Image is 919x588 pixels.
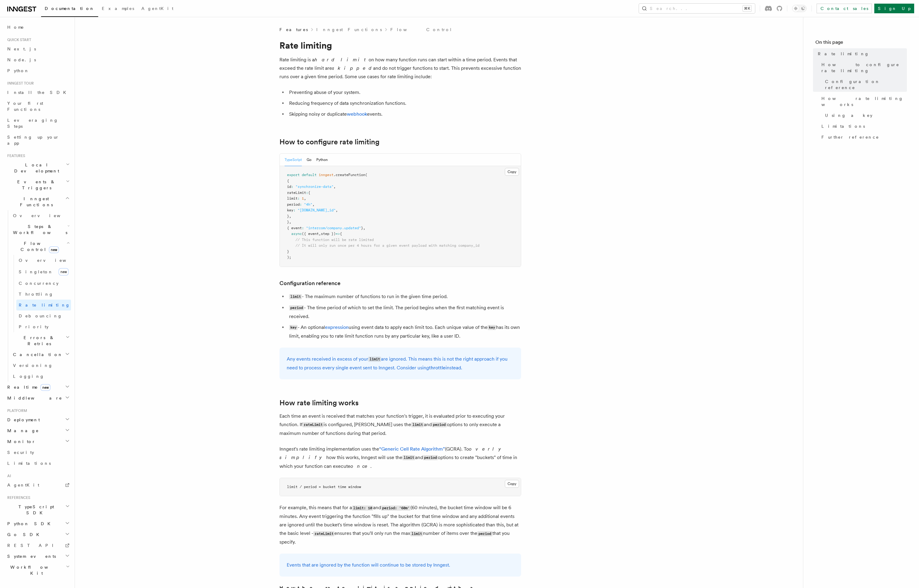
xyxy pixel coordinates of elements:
a: How to configure rate limiting [279,138,379,146]
a: Contact sales [817,4,872,13]
span: Middleware [5,395,62,401]
span: References [5,495,30,500]
span: , [289,214,291,218]
span: Priority [19,324,49,329]
kbd: ⌘K [743,5,751,11]
span: new [59,268,69,275]
span: "synchronize-data" [295,185,334,189]
a: How rate limiting works [819,93,907,110]
span: Configuration reference [825,79,907,91]
code: period [477,531,492,536]
span: , [334,185,336,189]
li: Reducing frequency of data synchronization functions. [287,99,521,108]
span: System events [5,553,56,559]
span: , [336,208,338,212]
span: Platform [5,408,27,413]
span: Overview [13,213,75,218]
a: Documentation [41,2,98,17]
span: Features [279,27,308,33]
span: Install the SDK [7,90,70,95]
span: ( [365,173,367,177]
span: Limitations [821,123,865,129]
span: How rate limiting works [821,95,907,108]
a: Sign Up [874,4,914,13]
a: Rate limiting [16,300,71,310]
span: Rate limiting [818,51,869,57]
span: : [298,196,300,201]
span: Monitor [5,439,36,445]
button: Cancellation [11,349,71,360]
a: Install the SDK [5,87,71,98]
code: limit [289,294,302,299]
button: Python SDK [5,518,71,529]
code: limit [410,531,423,536]
span: Realtime [5,384,50,390]
span: Documentation [45,6,95,11]
button: Monitor [5,436,71,447]
span: How to configure rate limiting [821,62,907,74]
span: : [291,185,293,189]
h1: Rate limiting [279,40,521,51]
a: Debouncing [16,310,71,321]
span: Leveraging Steps [7,118,58,129]
a: expression [325,324,349,330]
span: } [287,220,289,224]
span: : [300,202,302,207]
span: .createFunction [334,173,365,177]
li: - The time period of which to set the limit. The period begins when the first matching event is r... [287,304,521,321]
a: Security [5,447,71,458]
span: Your first Functions [7,101,43,112]
span: AI [5,474,11,478]
span: Singleton [19,269,53,274]
span: new [49,246,59,253]
h4: On this page [815,39,907,48]
a: Priority [16,321,71,332]
span: Security [7,450,34,455]
em: skipped [332,65,373,71]
li: - The maximum number of functions to run in the given time period. [287,292,521,301]
span: async [291,232,302,236]
span: : [302,226,304,230]
button: Go [307,154,311,166]
span: => [336,232,340,236]
span: "[DOMAIN_NAME]_id" [298,208,336,212]
span: } [287,249,289,254]
a: Configuration reference [823,76,907,93]
span: Errors & Retries [11,335,66,347]
span: { [340,232,342,236]
p: Inngest's rate limiting implementation uses the (GCRA). To how this works, Inngest will use the a... [279,445,521,471]
button: Manage [5,425,71,436]
span: REST API [7,543,59,548]
a: Examples [98,2,138,16]
span: { [308,191,310,195]
span: Inngest Functions [5,196,65,208]
span: "4h" [304,202,312,207]
span: Go SDK [5,532,43,538]
button: Deployment [5,414,71,425]
code: key [289,325,298,330]
span: inngest [319,173,334,177]
span: period [287,202,300,207]
button: TypeScript SDK [5,501,71,518]
span: // This function will be rate limited [295,238,374,242]
div: Inngest Functions [5,210,71,382]
button: Flow Controlnew [11,238,71,255]
a: AgentKit [138,2,177,16]
a: Next.js [5,43,71,54]
a: Python [5,65,71,76]
span: Deployment [5,417,40,423]
button: Search...⌘K [639,4,755,13]
p: Each time an event is received that matches your function's trigger, it is evaluated prior to exe... [279,412,521,438]
span: Workflow Kit [5,564,66,576]
em: once [350,463,370,469]
a: Concurrency [16,278,71,289]
p: Rate limiting is a on how many function runs can start within a time period. Events that exceed t... [279,56,521,81]
span: , [319,232,321,236]
a: Overview [11,210,71,221]
span: Setting up your app [7,135,59,146]
span: Quick start [5,37,31,42]
a: throttle [429,365,446,371]
a: Node.js [5,54,71,65]
span: limit [287,196,298,201]
span: } [361,226,363,230]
